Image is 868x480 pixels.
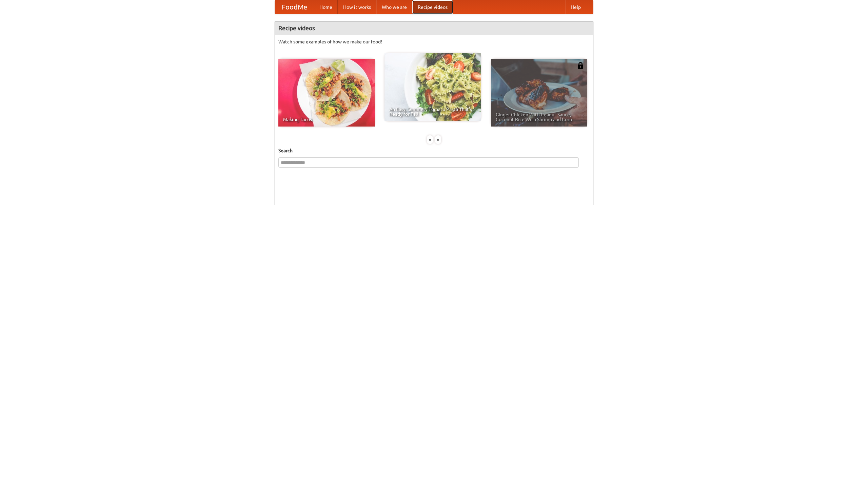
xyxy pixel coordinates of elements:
div: » [435,135,441,144]
img: 483408.png [577,62,584,69]
a: Help [565,0,586,14]
a: Home [314,0,338,14]
a: Making Tacos [278,59,375,127]
a: How it works [338,0,376,14]
h5: Search [278,147,590,154]
a: Who we are [376,0,412,14]
a: An Easy, Summery Tomato Pasta That's Ready for Fall [384,53,481,121]
p: Watch some examples of how we make our food! [278,38,590,45]
h4: Recipe videos [275,21,593,35]
div: « [427,135,433,144]
span: An Easy, Summery Tomato Pasta That's Ready for Fall [389,107,476,116]
a: FoodMe [275,0,314,14]
a: Recipe videos [412,0,453,14]
span: Making Tacos [283,117,370,122]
